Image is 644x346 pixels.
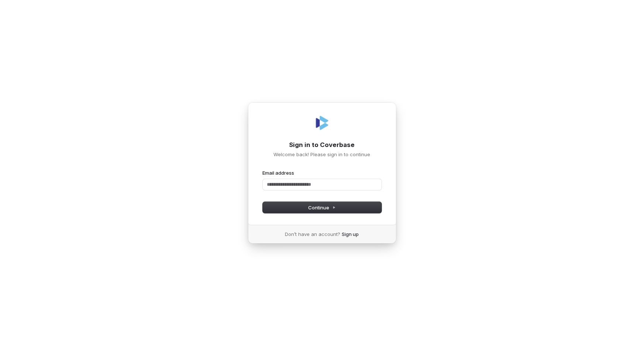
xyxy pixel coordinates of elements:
img: Coverbase [313,114,331,132]
h1: Sign in to Coverbase [263,141,382,150]
span: Don’t have an account? [285,231,341,237]
a: Sign up [342,231,359,237]
label: Email address [263,169,295,176]
span: Continue [308,204,336,211]
p: Welcome back! Please sign in to continue [263,151,382,158]
button: Continue [263,202,382,213]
